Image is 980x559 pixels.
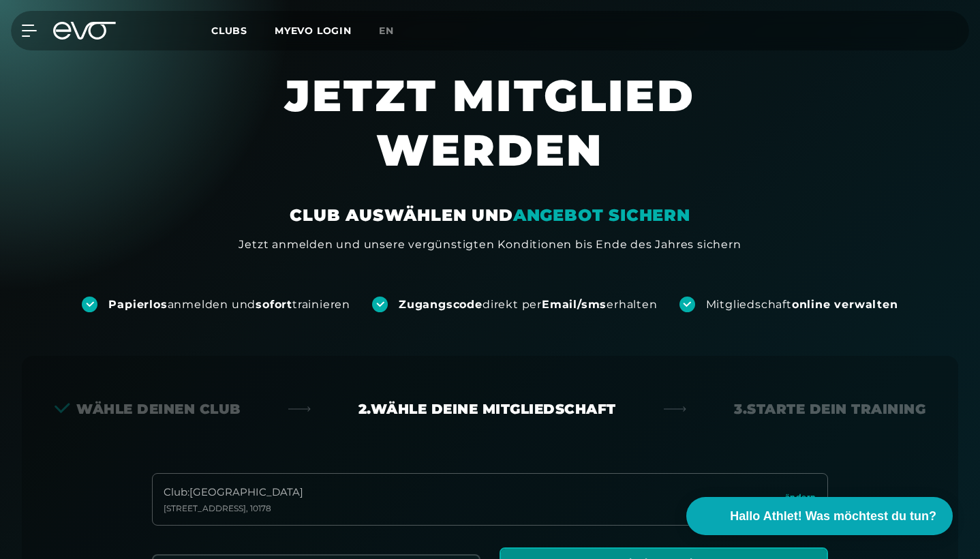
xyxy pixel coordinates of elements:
a: MYEVO LOGIN [275,25,352,37]
div: Wähle deinen Club [55,399,241,419]
div: 3. Starte dein Training [734,399,925,419]
strong: online verwalten [792,298,898,311]
div: [STREET_ADDRESS] , 10178 [164,503,303,514]
em: ANGEBOT SICHERN [513,205,690,225]
div: Jetzt anmelden und unsere vergünstigten Konditionen bis Ende des Jahres sichern [239,237,741,253]
div: anmelden und trainieren [108,297,350,312]
a: ändern [785,492,816,507]
span: Clubs [211,25,247,37]
div: Mitgliedschaft [706,297,898,312]
a: Clubs [211,24,275,37]
div: CLUB AUSWÄHLEN UND [290,205,690,226]
button: Hallo Athlet! Was möchtest du tun? [686,497,953,535]
strong: Papierlos [108,298,167,311]
div: Club : [GEOGRAPHIC_DATA] [164,485,303,500]
strong: sofort [256,298,292,311]
div: direkt per erhalten [399,297,657,312]
a: en [379,23,410,39]
span: en [379,25,394,37]
strong: Email/sms [542,298,607,311]
span: Hallo Athlet! Was möchtest du tun? [730,507,936,526]
h1: JETZT MITGLIED WERDEN [177,68,803,205]
div: 2. Wähle deine Mitgliedschaft [358,399,616,419]
strong: Zugangscode [399,298,483,311]
span: ändern [785,492,816,503]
